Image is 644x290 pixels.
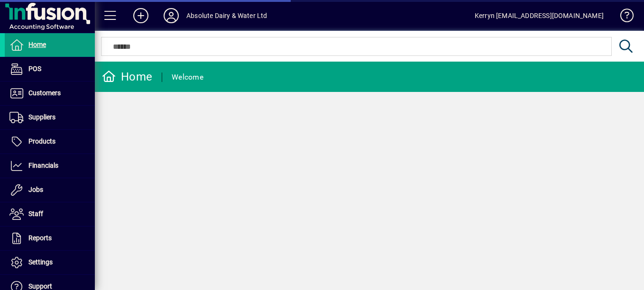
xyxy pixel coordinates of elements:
div: Welcome [172,70,203,85]
span: Reports [28,234,52,242]
span: Suppliers [28,113,55,121]
span: Products [28,137,55,145]
span: POS [28,65,41,72]
a: Jobs [5,178,95,202]
span: Financials [28,162,58,169]
div: Home [102,69,152,84]
div: Absolute Dairy & Water Ltd [186,8,267,23]
div: Kerryn [EMAIL_ADDRESS][DOMAIN_NAME] [475,8,604,23]
a: Products [5,130,95,154]
a: Settings [5,251,95,274]
a: Staff [5,202,95,226]
a: Suppliers [5,106,95,129]
span: Staff [28,210,43,217]
a: POS [5,57,95,81]
a: Reports [5,227,95,250]
span: Customers [28,89,61,97]
span: Home [28,41,46,48]
span: Support [28,282,52,290]
a: Financials [5,154,95,178]
button: Profile [156,7,186,24]
span: Jobs [28,186,43,193]
button: Add [126,7,156,24]
span: Settings [28,258,53,266]
a: Customers [5,82,95,105]
a: Knowledge Base [613,2,632,33]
